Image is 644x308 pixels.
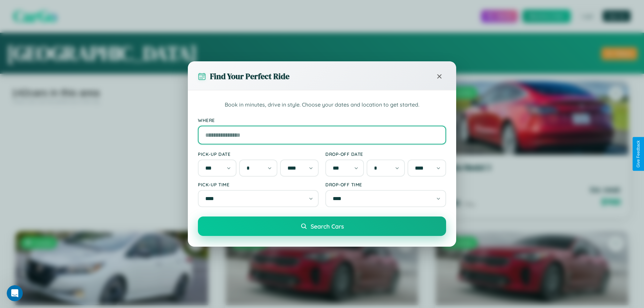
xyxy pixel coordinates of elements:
label: Drop-off Date [325,151,446,157]
label: Pick-up Date [198,151,319,157]
label: Where [198,117,446,123]
label: Pick-up Time [198,182,319,187]
span: Search Cars [311,223,344,230]
button: Search Cars [198,217,446,236]
h3: Find Your Perfect Ride [210,71,289,82]
label: Drop-off Time [325,182,446,187]
p: Book in minutes, drive in style. Choose your dates and location to get started. [198,101,446,109]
